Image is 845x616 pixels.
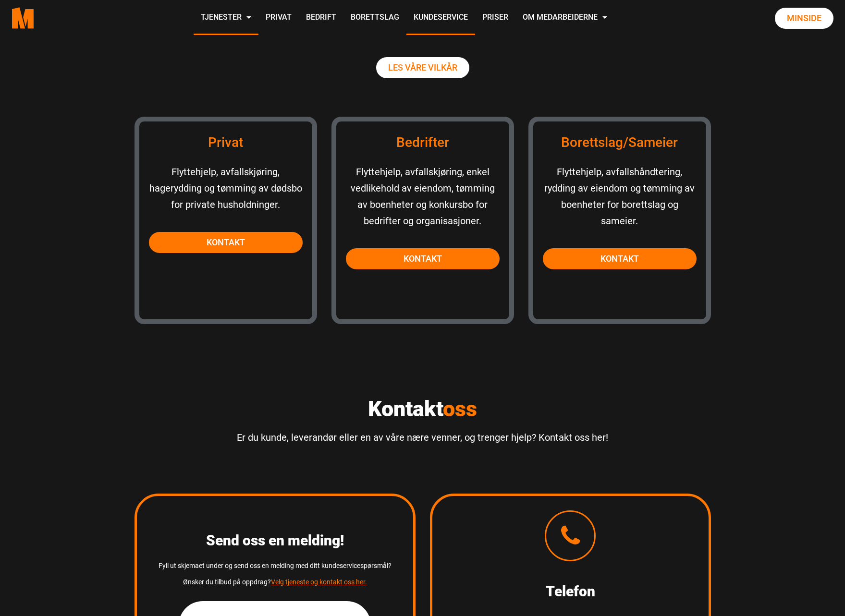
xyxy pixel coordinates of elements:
[447,583,694,600] h3: Telefon
[475,1,515,35] a: Priser
[12,173,134,190] p: Jeg samtykker til Medarbeiderne AS sine vilkår for personvern og tjenester.
[346,248,500,269] a: Kontakt
[406,1,475,35] a: Kundeservice
[194,1,258,35] a: Tjenester
[376,57,469,78] a: Les våre vilkår
[151,532,399,549] h3: Send oss en melding!
[2,174,9,181] input: Jeg samtykker til Medarbeiderne AS sine vilkår for personvern og tjenester.
[543,164,697,229] p: Flyttehjelp, avfallshåndtering, rydding av eiendom og tømming av boenheter for borettslag og same...
[515,1,614,35] a: Om Medarbeiderne
[135,396,711,422] h2: Kontakt
[258,1,299,35] a: Privat
[396,134,449,150] span: Bedrifter
[159,562,392,586] span: Fyll ut skjemaet under og send oss en melding med ditt kundeservicespørsmål? Ønsker du tilbud på ...
[543,248,697,269] a: Kontakt
[299,1,343,35] a: Bedrift
[271,578,367,586] a: Velg tjeneste og kontakt oss her.
[149,164,303,213] p: Flyttehjelp, avfallskjøring, hagerydding og tømming av dødsbo for private husholdninger.
[149,232,303,253] a: Kontakt
[208,134,243,150] span: Privat
[775,8,833,29] a: Minside
[561,134,678,150] span: Borettslag/Sameier
[443,396,477,422] span: oss
[343,1,406,35] a: Borettslag
[135,429,711,446] p: Er du kunde, leverandør eller en av våre nære venner, og trenger hjelp? Kontakt oss her!
[346,164,500,229] p: Flyttehjelp, avfallskjøring, enkel vedlikehold av eiendom, tømming av boenheter og konkursbo for ...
